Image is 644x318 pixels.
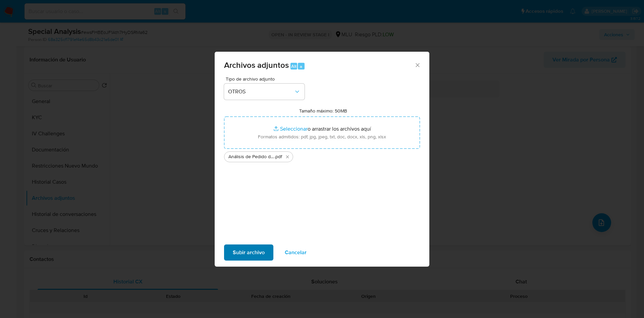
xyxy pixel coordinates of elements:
[285,245,307,260] span: Cancelar
[299,108,347,114] label: Tamaño máximo: 50MB
[291,63,297,70] span: Alt
[233,245,265,260] span: Subir archivo
[224,59,289,71] span: Archivos adjuntos
[228,153,274,160] span: Análisis de Pedido de información - 7560
[300,63,302,70] span: a
[414,62,420,68] button: Cerrar
[226,77,306,81] span: Tipo de archivo adjunto
[228,88,294,95] span: OTROS
[283,153,291,161] button: Eliminar Análisis de Pedido de información - 7560.pdf
[224,244,273,261] button: Subir archivo
[224,84,305,100] button: OTROS
[224,149,420,162] ul: Archivos seleccionados
[274,153,282,160] span: .pdf
[276,244,315,261] button: Cancelar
